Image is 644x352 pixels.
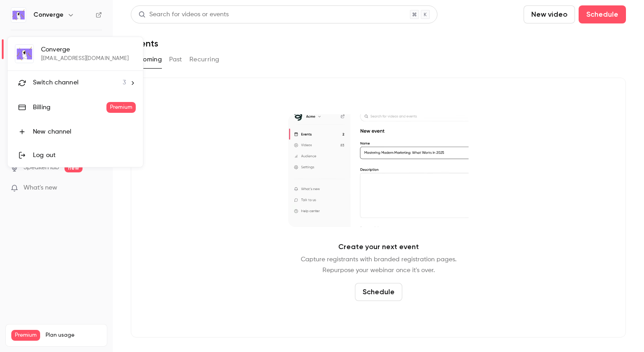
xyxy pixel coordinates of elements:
span: 3 [123,78,126,88]
div: New channel [33,127,136,136]
div: Billing [33,103,106,112]
div: Log out [33,151,136,160]
span: Premium [106,102,136,113]
span: Switch channel [33,78,78,88]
